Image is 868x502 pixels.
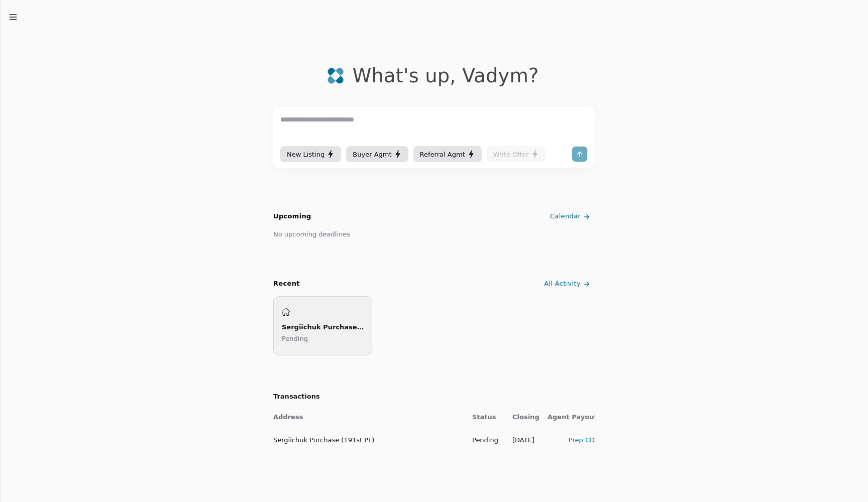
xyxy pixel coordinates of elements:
[542,276,595,292] a: All Activity
[287,149,335,160] div: New Listing
[273,211,311,222] h2: Upcoming
[544,279,581,289] span: All Activity
[327,67,344,84] img: logo
[352,64,538,87] div: What's up , Vadym ?
[273,429,464,451] td: Sergiichuk Purchase (191st PL)
[539,406,595,429] th: Agent Payout
[280,146,341,162] button: New Listing
[282,333,364,344] p: Pending
[273,296,372,355] a: Sergiichuk Purchase (191st PL)Pending
[273,392,595,402] h2: Transactions
[548,435,595,445] div: Prep CD
[504,429,539,451] td: [DATE]
[273,406,464,429] th: Address
[282,322,364,332] div: Sergiichuk Purchase (191st PL)
[273,279,300,289] div: Recent
[353,149,391,160] span: Buyer Agmt
[346,146,408,162] button: Buyer Agmt
[504,406,539,429] th: Closing
[464,429,504,451] td: Pending
[548,208,595,225] a: Calendar
[550,211,581,222] span: Calendar
[413,146,482,162] button: Referral Agmt
[273,229,350,239] div: No upcoming deadlines
[464,406,504,429] th: Status
[420,149,465,160] span: Referral Agmt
